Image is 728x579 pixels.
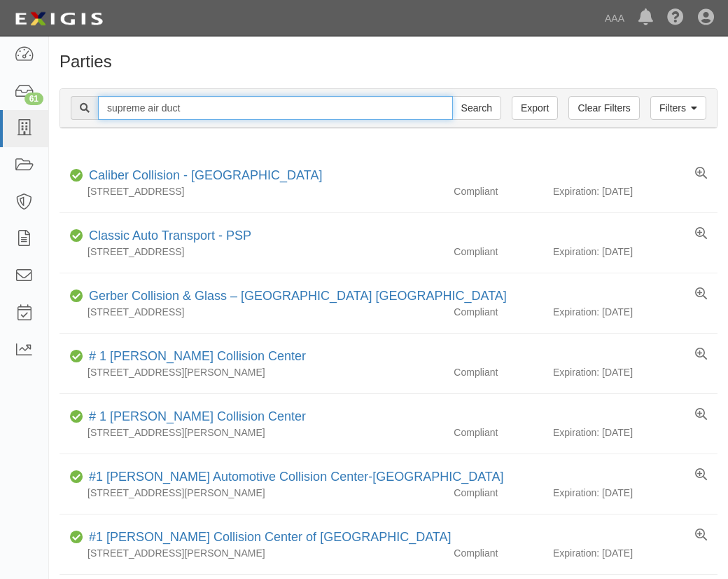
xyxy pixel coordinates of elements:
[59,53,717,71] h1: Parties
[443,245,553,259] div: Compliant
[83,167,322,185] div: Caliber Collision - Gainesville
[89,530,451,544] a: #1 [PERSON_NAME] Collision Center of [GEOGRAPHIC_DATA]
[70,352,83,362] i: Compliant
[568,96,639,120] a: Clear Filters
[83,408,306,426] div: # 1 Cochran Collision Center
[553,245,717,259] div: Expiration: [DATE]
[553,305,717,319] div: Expiration: [DATE]
[452,96,501,120] input: Search
[24,93,43,105] div: 61
[89,289,507,303] a: Gerber Collision & Glass – [GEOGRAPHIC_DATA] [GEOGRAPHIC_DATA]
[553,184,717,198] div: Expiration: [DATE]
[59,425,443,440] div: [STREET_ADDRESS][PERSON_NAME]
[695,529,707,543] a: View results summary
[695,348,707,362] a: View results summary
[70,412,83,422] i: Compliant
[59,486,443,500] div: [STREET_ADDRESS][PERSON_NAME]
[667,10,684,27] i: Help Center - Complianz
[443,365,553,379] div: Compliant
[89,409,306,423] a: # 1 [PERSON_NAME] Collision Center
[70,533,83,543] i: Compliant
[695,468,707,482] a: View results summary
[553,365,717,379] div: Expiration: [DATE]
[89,168,322,182] a: Caliber Collision - [GEOGRAPHIC_DATA]
[89,229,251,243] a: Classic Auto Transport - PSP
[695,408,707,422] a: View results summary
[553,425,717,440] div: Expiration: [DATE]
[83,287,507,306] div: Gerber Collision & Glass – Houston Brighton
[83,529,451,547] div: #1 Cochran Collision Center of Greensburg
[443,184,553,198] div: Compliant
[59,305,443,319] div: [STREET_ADDRESS]
[59,184,443,198] div: [STREET_ADDRESS]
[89,470,504,484] a: #1 [PERSON_NAME] Automotive Collision Center-[GEOGRAPHIC_DATA]
[695,167,707,181] a: View results summary
[83,468,504,486] div: #1 Cochran Automotive Collision Center-Monroeville
[70,472,83,482] i: Compliant
[83,227,251,245] div: Classic Auto Transport - PSP
[598,4,631,32] a: AAA
[443,546,553,560] div: Compliant
[553,486,717,500] div: Expiration: [DATE]
[59,365,443,379] div: [STREET_ADDRESS][PERSON_NAME]
[98,96,453,120] input: Search
[59,546,443,560] div: [STREET_ADDRESS][PERSON_NAME]
[70,231,83,241] i: Compliant
[695,287,707,301] a: View results summary
[59,245,443,259] div: [STREET_ADDRESS]
[553,546,717,560] div: Expiration: [DATE]
[89,349,306,363] a: # 1 [PERSON_NAME] Collision Center
[443,425,553,440] div: Compliant
[70,171,83,181] i: Compliant
[83,348,306,366] div: # 1 Cochran Collision Center
[512,96,558,120] a: Export
[695,227,707,241] a: View results summary
[70,292,83,301] i: Compliant
[443,486,553,500] div: Compliant
[650,96,706,120] a: Filters
[443,305,553,319] div: Compliant
[10,6,107,32] img: logo-5460c22ac91f19d4615b14bd174203de0afe785f0fc80cf4dbbc73dc1793850b.png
